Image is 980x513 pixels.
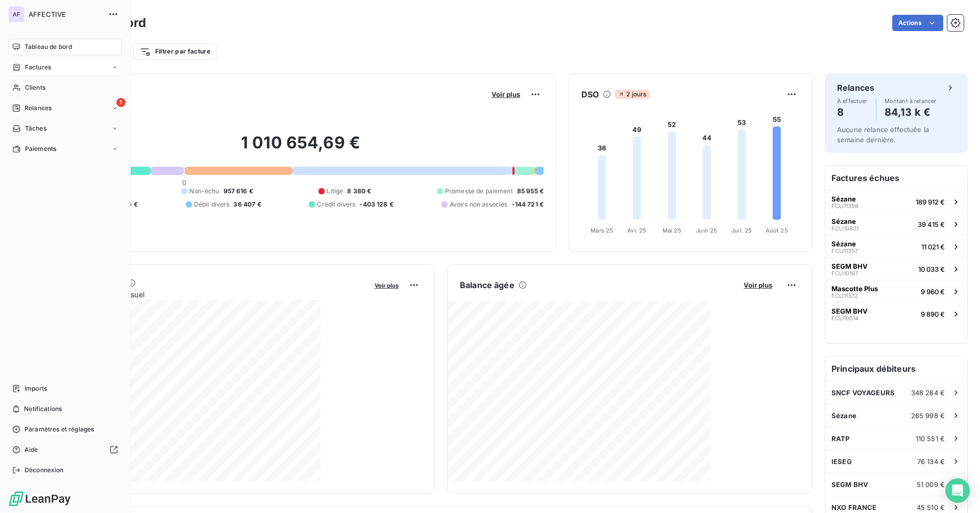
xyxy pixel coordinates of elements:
span: À effectuer [837,98,868,104]
h6: Factures échues [825,166,967,190]
tspan: Mai 25 [663,227,681,234]
span: 265 998 € [911,412,945,420]
span: IESEG [831,457,852,466]
span: 8 380 € [347,187,371,196]
span: 957 616 € [224,187,253,196]
tspan: Juil. 25 [731,227,752,234]
span: SEGM BHV [831,480,868,489]
span: Factures [25,63,51,72]
span: 85 955 € [517,187,544,196]
span: 110 551 € [916,434,945,443]
span: 9 960 € [921,288,945,296]
a: Paiements [8,141,122,157]
button: Voir plus [488,90,523,99]
span: Imports [24,384,47,393]
h6: Balance âgée [460,279,514,291]
span: Relances [24,104,52,113]
span: Notifications [24,404,62,414]
button: SézaneFCLI1080139 415 € [825,213,967,235]
button: Actions [892,15,943,31]
a: Tableau de bord [8,39,122,55]
span: NXO FRANCE [831,503,877,511]
tspan: Juin 25 [696,227,717,234]
span: Sézane [831,217,856,225]
a: Clients [8,80,122,96]
span: 0 [182,178,186,187]
span: Débit divers [194,200,230,209]
span: 189 912 € [916,198,945,206]
span: 51 009 € [917,480,945,489]
span: 36 407 € [233,200,261,209]
span: 11 021 € [921,243,945,251]
span: Chiffre d'affaires mensuel [58,289,367,300]
span: FCLI11357 [831,248,858,254]
h2: 1 010 654,69 € [58,133,544,163]
span: 10 033 € [918,265,945,273]
a: Factures [8,59,122,75]
span: 45 510 € [917,503,945,511]
button: SEGM BHVFCLI105149 890 € [825,302,967,325]
span: Paiements [25,144,56,153]
span: Promesse de paiement [445,187,513,196]
span: AFFECTIVE [29,10,102,18]
a: Imports [8,380,122,397]
tspan: Août 25 [766,227,788,234]
h6: Principaux débiteurs [825,356,967,381]
span: Sézane [831,412,856,420]
span: FCLI11372 [831,293,858,299]
span: Montant à relancer [885,98,937,104]
span: Clients [25,83,45,92]
span: Déconnexion [24,466,64,475]
img: Logo LeanPay [8,491,71,507]
tspan: Avr. 25 [627,227,646,234]
span: FCLI10514 [831,315,859,321]
span: Mascotte Plus [831,285,878,293]
span: Tâches [25,124,46,133]
a: Aide [8,442,122,458]
span: Avoirs non associés [450,200,508,209]
span: RATP [831,434,850,443]
a: Tâches [8,120,122,137]
span: -403 128 € [359,200,394,209]
span: -144 721 € [512,200,544,209]
button: SézaneFCLI11358189 912 € [825,190,967,213]
span: Aucune relance effectuée la semaine dernière. [837,125,929,144]
tspan: Mars 25 [591,227,613,234]
span: Sézane [831,240,856,248]
span: SEGM BHV [831,307,868,315]
span: Non-échu [189,187,219,196]
span: Paramètres et réglages [24,425,94,434]
span: Tableau de bord [24,42,72,52]
span: Litige [327,187,343,196]
span: Voir plus [375,282,399,289]
span: SEGM BHV [831,262,868,270]
div: AF [8,6,24,22]
button: Mascotte PlusFCLI113729 960 € [825,280,967,302]
h6: DSO [581,88,599,100]
button: SEGM BHVFCLI1019710 033 € [825,258,967,280]
span: FCLI10197 [831,270,858,276]
span: 348 264 € [911,389,945,397]
button: Voir plus [372,280,402,290]
h4: 84,13 k € [885,104,937,120]
h4: 8 [837,104,868,120]
span: Crédit divers [317,200,355,209]
a: 1Relances [8,100,122,116]
button: Filtrer par facture [133,43,217,60]
a: Paramètres et réglages [8,421,122,438]
span: Voir plus [744,281,772,289]
span: SNCF VOYAGEURS [831,389,895,397]
span: 39 415 € [918,220,945,228]
span: 9 890 € [921,310,945,318]
span: FCLI10801 [831,225,859,232]
span: Sézane [831,195,856,203]
span: FCLI11358 [831,203,859,209]
span: 1 [116,98,126,107]
button: SézaneFCLI1135711 021 € [825,235,967,258]
span: 2 jours [615,90,649,99]
span: Voir plus [492,90,520,98]
button: Voir plus [741,280,775,290]
div: Open Intercom Messenger [945,478,970,503]
h6: Relances [837,82,874,94]
span: 76 134 € [917,457,945,466]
